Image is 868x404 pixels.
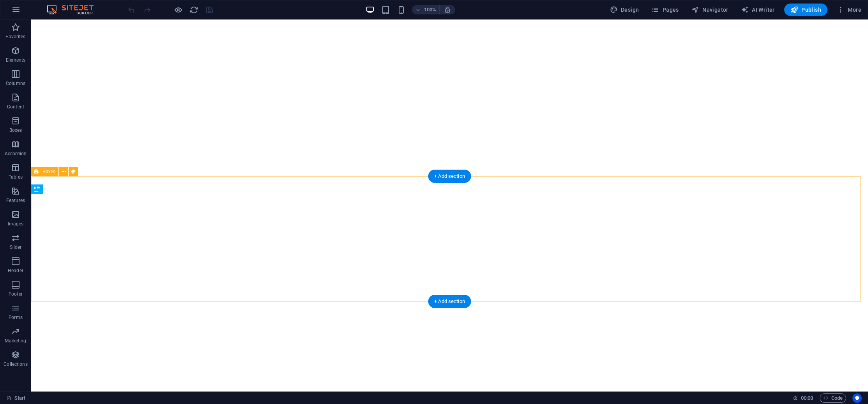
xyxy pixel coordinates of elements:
[648,4,682,16] button: Pages
[607,4,642,16] button: Design
[9,174,23,180] p: Tables
[9,127,22,133] p: Boxes
[790,6,821,14] span: Publish
[444,6,451,13] i: On resize automatically adjust zoom level to fit chosen device.
[9,291,23,297] p: Footer
[610,6,639,14] span: Design
[651,6,679,14] span: Pages
[801,393,813,403] span: 00 00
[5,151,27,157] p: Accordion
[741,6,775,14] span: AI Writer
[607,4,642,16] div: Design (Ctrl+Alt+Y)
[4,361,27,367] p: Collections
[806,395,808,401] span: :
[691,6,728,14] span: Navigator
[6,197,25,204] p: Features
[5,34,25,40] p: Favorites
[837,6,861,14] span: More
[6,393,26,403] a: Click to cancel selection. Double-click to open Pages
[189,5,198,14] button: reload
[688,4,732,16] button: Navigator
[45,5,103,14] img: Editor Logo
[9,314,23,321] p: Forms
[823,393,843,403] span: Code
[820,393,846,403] button: Code
[6,57,26,63] p: Elements
[8,268,23,274] p: Header
[42,169,55,174] span: Boxes
[7,104,24,110] p: Content
[834,4,864,16] button: More
[8,221,24,227] p: Images
[5,338,26,344] p: Marketing
[784,4,827,16] button: Publish
[793,393,813,403] h6: Session time
[428,170,471,183] div: + Add section
[428,295,471,308] div: + Add section
[738,4,778,16] button: AI Writer
[852,393,862,403] button: Usercentrics
[173,5,183,14] button: Click here to leave preview mode and continue editing
[424,5,436,14] h6: 100%
[10,244,22,250] p: Slider
[189,5,198,14] i: Reload page
[6,80,25,87] p: Columns
[412,5,440,14] button: 100%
